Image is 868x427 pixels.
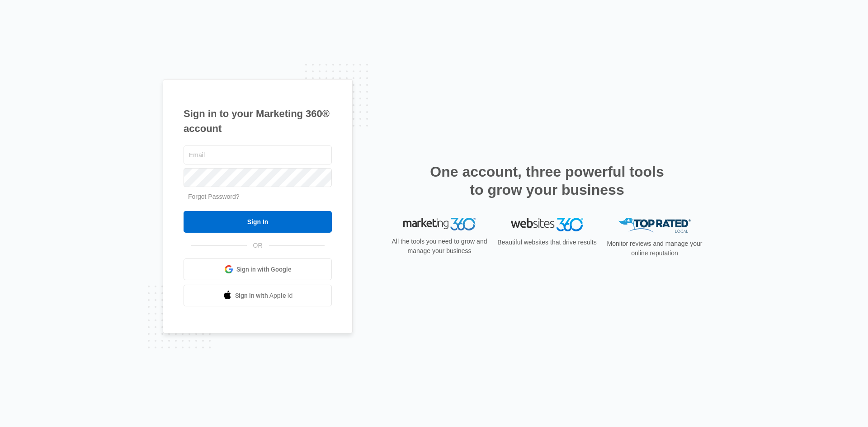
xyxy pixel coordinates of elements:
[184,285,332,306] a: Sign in with Apple Id
[184,106,332,136] h1: Sign in to your Marketing 360® account
[389,237,490,256] p: All the tools you need to grow and manage your business
[618,218,691,233] img: Top Rated Local
[184,258,332,280] a: Sign in with Google
[511,218,583,231] img: Websites 360
[427,163,667,199] h2: One account, three powerful tools to grow your business
[188,193,240,200] a: Forgot Password?
[604,239,705,258] p: Monitor reviews and manage your online reputation
[235,291,293,300] span: Sign in with Apple Id
[236,265,292,274] span: Sign in with Google
[496,238,598,247] p: Beautiful websites that drive results
[403,218,476,230] img: Marketing 360
[184,145,332,164] input: Email
[247,241,269,250] span: OR
[184,211,332,233] input: Sign In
